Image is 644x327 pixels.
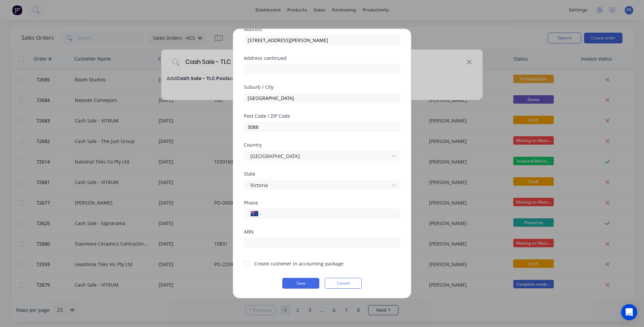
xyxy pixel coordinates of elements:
div: Open Intercom Messenger [621,304,637,320]
button: Save [282,278,319,289]
button: Cancel [325,278,362,289]
div: Create customer in accounting package [254,260,344,267]
div: Phone [244,201,400,205]
div: Post Code / ZIP Code [244,114,400,118]
div: State [244,172,400,176]
div: Country [244,143,400,147]
div: ABN [244,229,400,234]
div: Address [244,27,400,32]
div: Address continued [244,56,400,61]
div: Suburb / City [244,85,400,89]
